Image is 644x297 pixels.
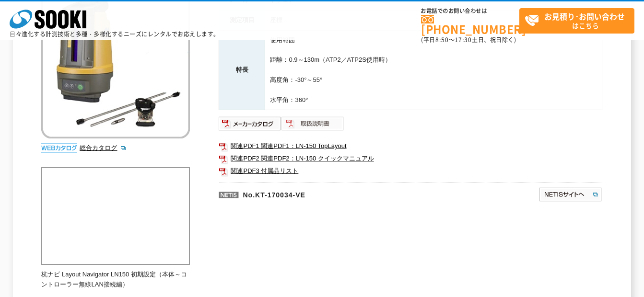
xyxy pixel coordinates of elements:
[10,31,220,37] p: 日々進化する計測技術と多種・多様化するニーズにレンタルでお応えします。
[544,11,625,22] strong: お見積り･お問い合わせ
[219,30,265,110] th: 特長
[525,9,634,33] span: はこちら
[219,140,602,152] a: 関連PDF1 関連PDF1：LN-150 TopLayout
[265,30,602,110] td: 使用範囲 距離：0.9～130m（ATP2／ATP2S使用時） 高度角：-30°～55° 水平角：360°
[281,116,344,131] img: 取扱説明書
[219,182,446,205] p: No.KT-170034-VE
[421,35,516,44] span: (平日 ～ 土日、祝日除く)
[219,165,602,177] a: 関連PDF3 付属品リスト
[435,35,449,44] span: 8:50
[519,8,634,34] a: お見積り･お問い合わせはこちら
[455,35,472,44] span: 17:30
[421,15,519,34] a: [PHONE_NUMBER]
[41,270,190,290] p: 杭ナビ Layout Navigator LN150 初期設定（本体～コントローラー無線LAN接続編）
[219,152,602,165] a: 関連PDF2 関連PDF2：LN-150 クイックマニュアル
[219,123,281,130] a: メーカーカタログ
[80,144,127,151] a: 総合カタログ
[41,143,77,153] img: webカタログ
[219,116,281,131] img: メーカーカタログ
[539,187,602,202] img: NETISサイトへ
[421,8,519,14] span: お電話でのお問い合わせは
[281,123,344,130] a: 取扱説明書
